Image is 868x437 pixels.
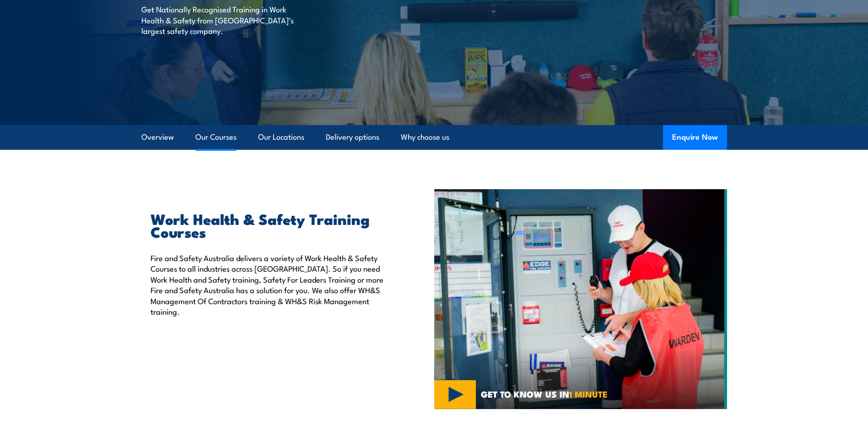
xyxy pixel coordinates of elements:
h2: Work Health & Safety Training Courses [151,212,392,238]
a: Delivery options [326,125,379,149]
a: Why choose us [401,125,449,149]
strong: 1 MINUTE [569,387,608,400]
button: Enquire Now [663,125,727,150]
img: Workplace Health & Safety COURSES [434,189,727,409]
p: Fire and Safety Australia delivers a variety of Work Health & Safety Courses to all industries ac... [151,252,392,317]
p: Get Nationally Recognised Training in Work Health & Safety from [GEOGRAPHIC_DATA]’s largest safet... [141,4,308,36]
a: Our Locations [258,125,304,149]
a: Overview [141,125,174,149]
a: Our Courses [195,125,237,149]
span: GET TO KNOW US IN [481,390,608,398]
